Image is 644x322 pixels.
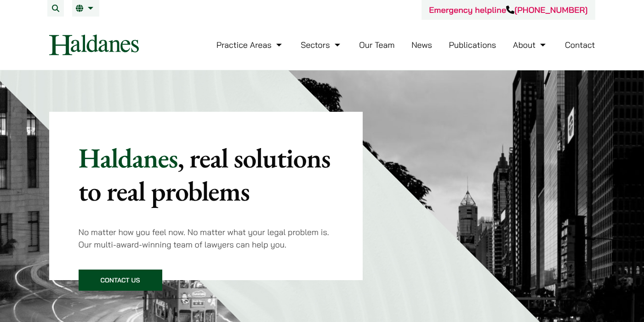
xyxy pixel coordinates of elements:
[429,5,587,15] a: Emergency helpline[PHONE_NUMBER]
[301,40,342,50] a: Sectors
[565,40,595,50] a: Contact
[79,141,334,207] p: Haldanes
[76,5,96,12] a: EN
[359,40,394,50] a: Our Team
[79,226,334,251] p: No matter how you feel now. No matter what your legal problem is. Our multi-award-winning team of...
[79,270,162,291] a: Contact Us
[49,34,139,55] img: Logo of Haldanes
[513,40,548,50] a: About
[411,40,432,50] a: News
[79,140,331,209] mark: , real solutions to real problems
[217,40,284,50] a: Practice Areas
[449,40,496,50] a: Publications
